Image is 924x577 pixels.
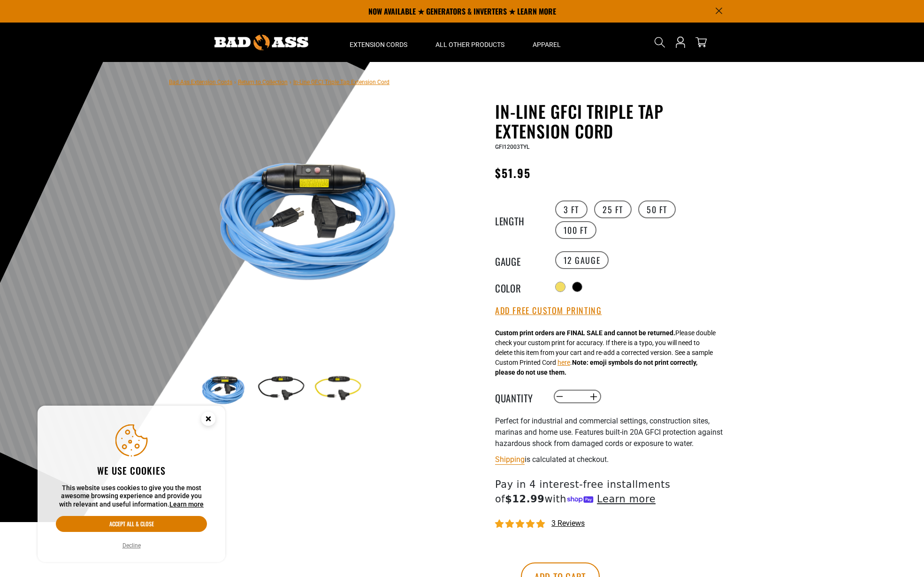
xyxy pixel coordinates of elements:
a: Bad Ass Extension Cords [169,79,232,85]
summary: Extension Cords [336,23,421,62]
img: black [253,362,308,416]
label: 3 FT [555,200,588,218]
span: Extension Cords [350,40,407,49]
span: › [234,79,236,85]
span: Apparel [533,40,561,49]
p: This website uses cookies to give you the most awesome browsing experience and provide you with r... [56,484,207,509]
a: Learn more [169,500,204,508]
span: In-Line GFCI Triple Tap Extension Cord [293,79,389,85]
summary: Apparel [519,23,575,62]
legend: Length [495,214,542,226]
strong: Note: emoji symbols do not print correctly, please do not use them. [495,359,697,376]
img: Light Blue [197,362,251,416]
span: $51.95 [495,164,531,181]
button: Accept all & close [56,516,207,532]
h2: We use cookies [56,464,207,477]
img: Light Blue [197,103,423,330]
span: 3 reviews [551,519,585,528]
div: Please double check your custom print for accuracy. If there is a typo, you will need to delete t... [495,328,716,377]
img: Bad Ass Extension Cords [214,35,308,50]
summary: Search [652,35,667,50]
span: 5.00 stars [495,520,547,529]
aside: Cookie Consent [38,406,225,562]
label: 12 Gauge [555,251,609,269]
span: GFI12003TYL [495,144,529,150]
strong: Custom print orders are FINAL SALE and cannot be returned. [495,329,675,337]
label: 50 FT [638,200,676,218]
label: Quantity [495,391,542,403]
button: Add Free Custom Printing [495,306,602,316]
label: 100 FT [555,221,597,239]
img: yellow [310,362,365,416]
summary: All Other Products [421,23,519,62]
legend: Gauge [495,254,542,266]
nav: breadcrumbs [169,76,389,87]
legend: Color [495,281,542,293]
button: Decline [120,541,144,550]
a: Return to Collection [238,79,288,85]
span: Perfect for industrial and commercial settings, construction sites, marinas and home use. Feature... [495,416,723,448]
div: is calculated at checkout. [495,453,725,466]
button: here [557,358,570,368]
label: 25 FT [594,200,632,218]
span: › [290,79,291,85]
a: Shipping [495,455,525,464]
h1: In-Line GFCI Triple Tap Extension Cord [495,101,725,141]
span: All Other Products [435,40,504,49]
